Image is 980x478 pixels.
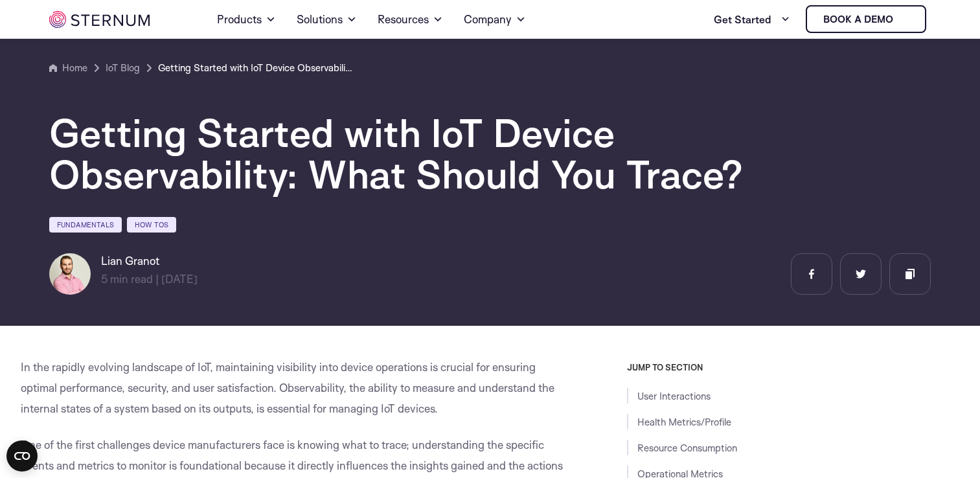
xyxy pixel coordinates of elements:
[21,360,554,415] span: In the rapidly evolving landscape of IoT, maintaining visibility into device operations is crucia...
[217,1,276,38] a: Products
[49,253,91,295] img: Lian Granot
[637,416,731,428] a: Health Metrics/Profile
[898,14,909,25] img: sternum iot
[106,60,140,76] a: IoT Blog
[627,362,960,372] h3: JUMP TO SECTION
[464,1,526,38] a: Company
[127,217,176,233] a: How Tos
[49,217,122,233] a: Fundamentals
[297,1,357,38] a: Solutions
[49,11,150,28] img: sternum iot
[714,6,790,32] a: Get Started
[378,1,443,38] a: Resources
[101,272,159,286] span: min read |
[49,112,826,195] h1: Getting Started with IoT Device Observability: What Should You Trace?
[161,272,198,286] span: [DATE]
[158,60,352,76] a: Getting Started with IoT Device Observability: What Should You Trace?
[637,390,711,402] a: User Interactions
[101,253,198,269] h6: Lian Granot
[637,442,737,454] a: Resource Consumption
[101,272,108,286] span: 5
[6,440,38,472] button: Open CMP widget
[49,60,87,76] a: Home
[806,5,926,33] a: Book a demo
